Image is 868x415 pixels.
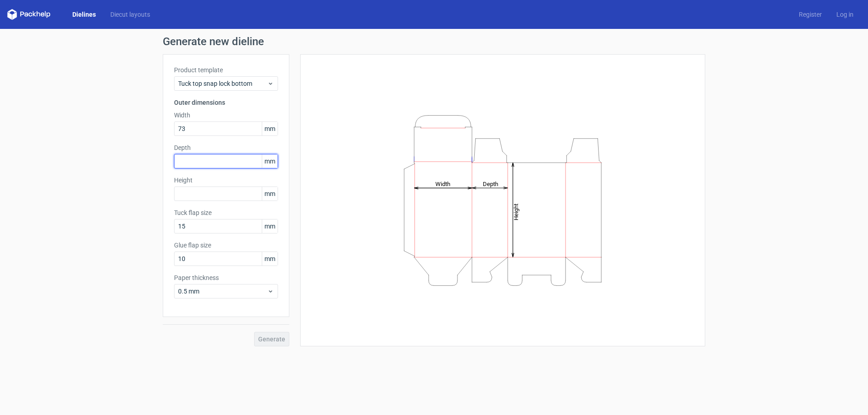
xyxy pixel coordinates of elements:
[513,203,519,220] tspan: Height
[174,241,278,250] label: Glue flap size
[174,111,278,120] label: Width
[174,208,278,217] label: Tuck flap size
[435,180,450,187] tspan: Width
[262,154,278,168] span: mm
[174,65,278,75] label: Product template
[178,287,267,296] span: 0.5 mm
[792,10,829,19] a: Register
[103,10,157,19] a: Diecut layouts
[483,180,498,187] tspan: Depth
[178,79,267,88] span: Tuck top snap lock bottom
[163,36,705,47] h1: Generate new dieline
[65,10,103,19] a: Dielines
[174,273,278,282] label: Paper thickness
[262,219,278,233] span: mm
[262,187,278,201] span: mm
[829,10,861,19] a: Log in
[262,252,278,266] span: mm
[174,176,278,185] label: Height
[174,143,278,152] label: Depth
[262,122,278,135] span: mm
[174,98,278,107] h3: Outer dimensions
